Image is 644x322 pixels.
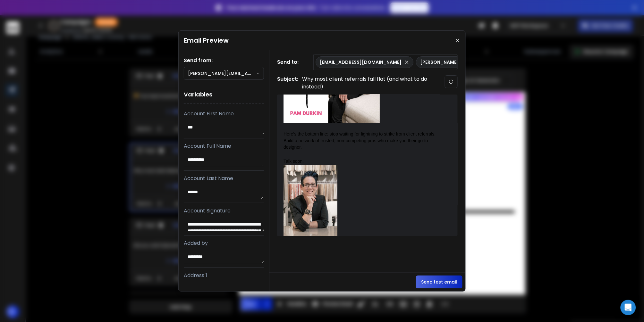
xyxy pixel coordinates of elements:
[184,110,264,118] p: Account First Name
[184,36,229,45] h1: Email Preview
[184,142,264,150] p: Account Full Name
[284,131,437,150] span: Here’s the bottom line: stop waiting for lightning to strike from client referrals. Build a netwo...
[320,59,402,65] p: [EMAIL_ADDRESS][DOMAIN_NAME]
[184,239,264,247] p: Added by
[302,75,430,91] p: Why most client referrals fall flat (and what to do instead)
[184,86,264,103] h1: Variables
[277,75,298,91] h1: Subject:
[184,272,264,279] p: Address 1
[184,175,264,182] p: Account Last Name
[420,59,540,65] p: [PERSON_NAME][EMAIL_ADDRESS][DOMAIN_NAME]
[416,276,462,288] button: Send test email
[284,159,304,164] span: Talk soon,
[184,57,264,64] h1: Send from:
[188,70,256,77] p: [PERSON_NAME][EMAIL_ADDRESS][DOMAIN_NAME]
[277,58,303,66] h1: Send to:
[184,207,264,215] p: Account Signature
[621,300,636,315] div: Open Intercom Messenger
